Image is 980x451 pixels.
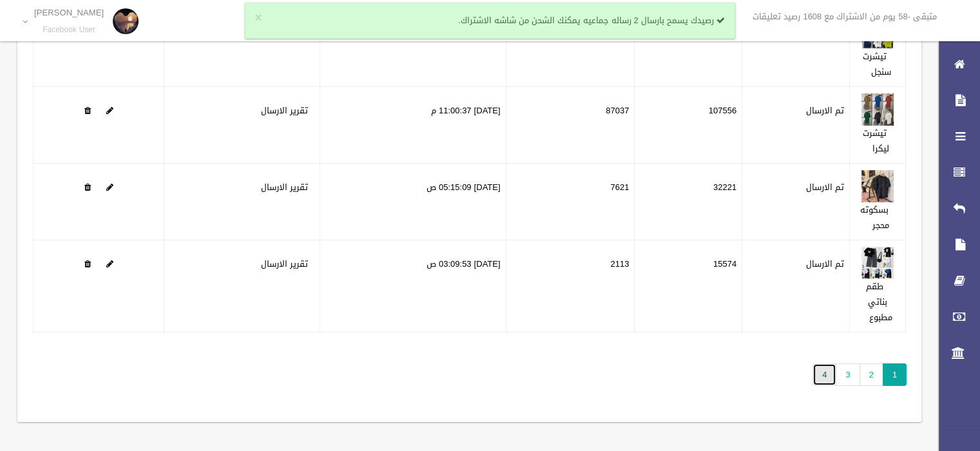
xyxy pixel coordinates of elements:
[861,247,894,279] img: 638936731135407695.jpg
[635,10,742,87] td: 28127
[863,125,890,157] a: تيشرت ليكرا
[34,8,104,17] p: [PERSON_NAME]
[866,278,893,325] a: طقم بناتي مطبوع
[506,10,635,87] td: 9584
[320,87,506,164] td: [DATE] 11:00:37 م
[806,180,844,195] label: تم الارسال
[261,256,308,272] a: تقرير الارسال
[861,102,894,119] a: Edit
[261,102,308,119] a: تقرير الارسال
[806,256,844,272] label: تم الارسال
[861,256,894,272] a: Edit
[860,202,889,233] a: بسكوته محجر
[812,363,836,386] a: 4
[806,103,844,119] label: تم الارسال
[106,256,113,272] a: Edit
[506,164,635,240] td: 7621
[255,12,262,24] button: ×
[261,179,308,195] a: تقرير الارسال
[836,363,860,386] a: 3
[320,240,506,332] td: [DATE] 03:09:53 ص
[635,240,742,332] td: 15574
[106,179,113,195] a: Edit
[320,10,506,87] td: [DATE] 02:17:01 ص
[106,102,113,119] a: Edit
[506,240,635,332] td: 2113
[320,164,506,240] td: [DATE] 05:15:09 ص
[863,48,891,80] a: تيشرت سنجل
[861,93,894,126] img: 638936715053871969.jpg
[245,3,735,39] div: رصيدك يسمح بارسال 2 رساله جماعيه يمكنك الشحن من شاشه الاشتراك.
[861,170,894,202] img: 638936717155395993.jpg
[635,164,742,240] td: 32221
[883,363,907,386] span: 1
[861,179,894,195] a: Edit
[34,25,104,35] small: Facebook User
[635,87,742,164] td: 107556
[506,87,635,164] td: 87037
[860,363,883,386] a: 2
